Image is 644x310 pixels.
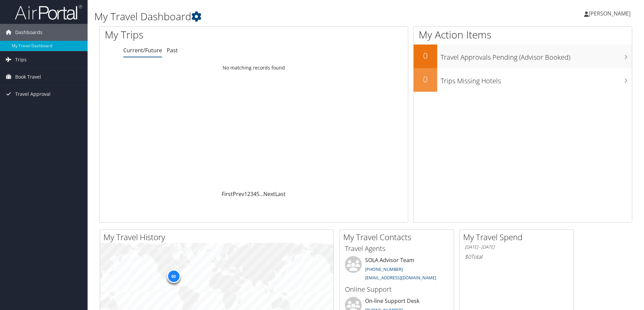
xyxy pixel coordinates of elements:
h3: Travel Agents [345,244,449,253]
a: Next [263,190,275,198]
span: … [259,190,263,198]
a: [PERSON_NAME] [584,3,637,24]
span: Trips [15,51,27,68]
h1: My Trips [105,28,275,42]
a: Prev [233,190,244,198]
h6: Total [465,253,569,260]
h3: Travel Approvals Pending (Advisor Booked) [441,49,632,62]
a: [PHONE_NUMBER] [365,266,403,272]
a: Last [275,190,286,198]
div: 60 [167,270,180,283]
h2: My Travel Spend [463,231,574,243]
a: [EMAIL_ADDRESS][DOMAIN_NAME] [365,275,436,281]
a: Current/Future [123,47,162,54]
span: $0 [465,253,471,260]
td: No matching records found [100,62,408,74]
a: 1 [244,190,247,198]
img: airportal-logo.png [15,4,82,20]
a: 2 [247,190,250,198]
a: 0Travel Approvals Pending (Advisor Booked) [414,45,632,68]
span: Dashboards [15,24,42,41]
span: Book Travel [15,68,41,85]
a: First [222,190,233,198]
h3: Online Support [345,285,449,294]
a: 3 [250,190,253,198]
h2: 0 [414,74,437,85]
h2: 0 [414,50,437,61]
h2: My Travel History [103,231,333,243]
a: 4 [253,190,256,198]
span: [PERSON_NAME] [589,10,631,17]
a: 5 [256,190,259,198]
h3: Trips Missing Hotels [441,73,632,86]
a: Past [167,47,178,54]
li: SOLA Advisor Team [342,256,452,284]
h2: My Travel Contacts [343,231,454,243]
h1: My Action Items [414,28,632,42]
h6: [DATE] - [DATE] [465,244,569,250]
span: Travel Approval [15,86,51,103]
h1: My Travel Dashboard [94,9,456,24]
a: 0Trips Missing Hotels [414,68,632,92]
